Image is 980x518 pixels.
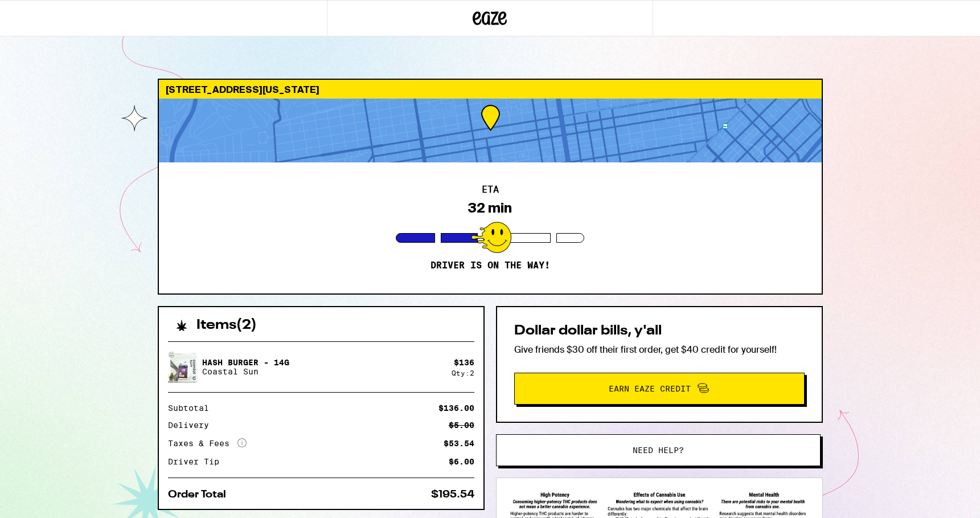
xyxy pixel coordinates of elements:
p: Driver is on the way! [430,260,550,271]
div: Subtotal [168,404,217,412]
div: $ 136 [454,358,474,367]
h2: Items ( 2 ) [196,319,257,332]
div: Delivery [168,421,217,429]
button: Earn Eaze Credit [514,373,805,405]
div: $6.00 [449,458,474,466]
p: Hash Burger - 14g [202,358,289,367]
p: Coastal Sun [202,367,289,376]
div: $53.54 [444,439,474,447]
p: Give friends $30 off their first order, get $40 credit for yourself! [514,344,805,356]
span: Earn Eaze Credit [609,385,691,393]
span: Need help? [633,446,684,454]
div: $136.00 [438,404,474,412]
div: 32 min [468,200,512,216]
div: Qty: 2 [452,369,474,377]
div: Driver Tip [168,458,227,466]
h2: Dollar dollar bills, y'all [514,324,805,338]
div: $5.00 [449,421,474,429]
h2: ETA [482,185,499,194]
div: $195.54 [431,490,474,500]
div: [STREET_ADDRESS][US_STATE] [159,80,822,99]
div: Order Total [168,490,234,500]
img: Hash Burger - 14g [168,351,200,383]
div: Taxes & Fees [168,438,247,448]
button: Need help? [496,434,821,466]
